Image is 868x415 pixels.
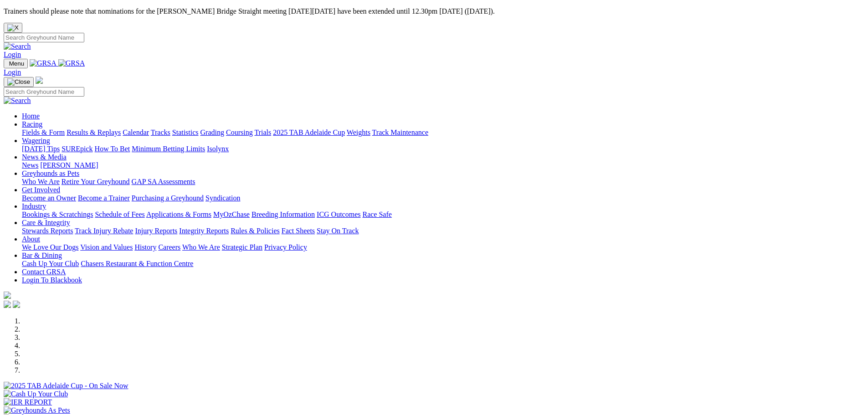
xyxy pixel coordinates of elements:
a: Strategic Plan [222,243,262,251]
a: Fields & Form [22,128,65,136]
a: Login [4,68,21,76]
a: Home [22,112,40,120]
a: Who We Are [22,178,60,185]
a: Chasers Restaurant & Function Centre [81,260,193,267]
a: Industry [22,202,46,210]
img: Search [4,42,31,51]
a: Bookings & Scratchings [22,210,93,218]
a: Who We Are [182,243,220,251]
a: Vision and Values [80,243,133,251]
a: Syndication [205,194,240,202]
a: Stewards Reports [22,227,73,235]
div: Wagering [22,145,864,153]
a: Retire Your Greyhound [62,178,130,185]
img: logo-grsa-white.png [4,292,11,299]
a: Purchasing a Greyhound [132,194,204,202]
a: Wagering [22,137,50,144]
img: IER REPORT [4,398,52,406]
button: Toggle navigation [4,59,28,68]
a: ICG Outcomes [317,210,360,218]
a: Greyhounds as Pets [22,169,79,177]
a: Trials [254,128,271,136]
img: 2025 TAB Adelaide Cup - On Sale Now [4,382,128,390]
a: Calendar [123,128,149,136]
a: Race Safe [362,210,391,218]
a: We Love Our Dogs [22,243,78,251]
div: Greyhounds as Pets [22,178,864,186]
a: Contact GRSA [22,268,66,276]
div: Care & Integrity [22,227,864,235]
a: Privacy Policy [264,243,307,251]
button: Close [4,23,22,33]
a: Login To Blackbook [22,276,82,284]
div: Get Involved [22,194,864,202]
div: Industry [22,210,864,219]
a: MyOzChase [213,210,250,218]
a: Weights [347,128,370,136]
a: News [22,161,38,169]
a: SUREpick [62,145,92,153]
img: X [7,24,19,31]
a: Schedule of Fees [95,210,144,218]
span: Menu [9,60,24,67]
a: News & Media [22,153,67,161]
a: Racing [22,120,42,128]
button: Toggle navigation [4,77,34,87]
a: How To Bet [95,145,130,153]
div: Bar & Dining [22,260,864,268]
a: Minimum Betting Limits [132,145,205,153]
a: Fact Sheets [282,227,315,235]
a: Isolynx [207,145,229,153]
a: History [134,243,156,251]
img: Greyhounds As Pets [4,406,70,415]
img: GRSA [58,59,85,67]
a: Careers [158,243,180,251]
a: Integrity Reports [179,227,229,235]
a: Care & Integrity [22,219,70,226]
div: Racing [22,128,864,137]
a: Grading [200,128,224,136]
a: Breeding Information [252,210,315,218]
img: Cash Up Your Club [4,390,68,398]
a: [PERSON_NAME] [40,161,98,169]
a: Become an Owner [22,194,76,202]
img: facebook.svg [4,301,11,308]
a: About [22,235,40,243]
a: Become a Trainer [78,194,130,202]
a: Results & Replays [67,128,121,136]
a: Rules & Policies [231,227,280,235]
a: 2025 TAB Adelaide Cup [273,128,345,136]
a: Login [4,51,21,58]
a: Statistics [172,128,199,136]
a: Get Involved [22,186,60,194]
a: Cash Up Your Club [22,260,79,267]
img: Close [7,78,30,86]
a: Injury Reports [135,227,177,235]
a: Tracks [151,128,170,136]
p: Trainers should please note that nominations for the [PERSON_NAME] Bridge Straight meeting [DATE]... [4,7,864,15]
img: twitter.svg [13,301,20,308]
img: Search [4,97,31,105]
a: Bar & Dining [22,251,62,259]
a: Track Injury Rebate [75,227,133,235]
a: Track Maintenance [372,128,428,136]
img: logo-grsa-white.png [36,77,43,84]
a: [DATE] Tips [22,145,60,153]
a: Coursing [226,128,253,136]
div: News & Media [22,161,864,169]
input: Search [4,33,84,42]
a: Stay On Track [317,227,359,235]
a: Applications & Forms [146,210,211,218]
div: About [22,243,864,251]
img: GRSA [30,59,56,67]
input: Search [4,87,84,97]
a: GAP SA Assessments [132,178,195,185]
